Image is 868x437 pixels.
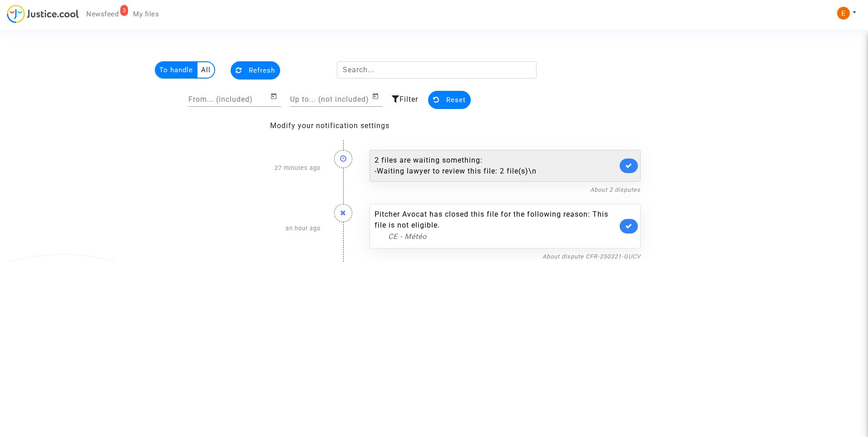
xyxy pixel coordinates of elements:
multi-toggle-item: To handle [156,62,197,78]
div: - Waiting lawyer to review this file: 2 file(s)\n [375,166,617,177]
div: 3 [120,5,128,16]
a: My files [126,7,166,21]
a: About 2 disputes [590,186,641,193]
img: jc-logo.svg [7,5,79,23]
span: Newsfeed [86,10,118,18]
button: Open calendar [270,91,281,102]
p: CE - Météo [388,231,617,242]
img: ACg8ocIeiFvHKe4dA5oeRFd_CiCnuxWUEc1A2wYhRJE3TTWt=s96-c [837,7,850,20]
span: Reset [446,96,466,104]
a: Modify your notification settings [270,121,390,130]
div: 27 minutes ago [221,141,327,195]
a: 3Newsfeed [79,7,126,21]
div: an hour ago [221,195,327,262]
span: My files [133,10,159,18]
button: Refresh [231,61,280,79]
input: Search... [337,61,537,79]
div: Pitcher Avocat has closed this file for the following reason: This file is not eligible. [375,209,617,242]
span: Refresh [249,66,275,74]
button: Open calendar [372,91,383,102]
a: About dispute CFR-250321-GUCV [542,253,641,260]
div: 2 files are waiting something: [375,155,617,177]
span: Filter [399,95,418,104]
multi-toggle-item: All [197,62,214,78]
button: Reset [428,91,471,109]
